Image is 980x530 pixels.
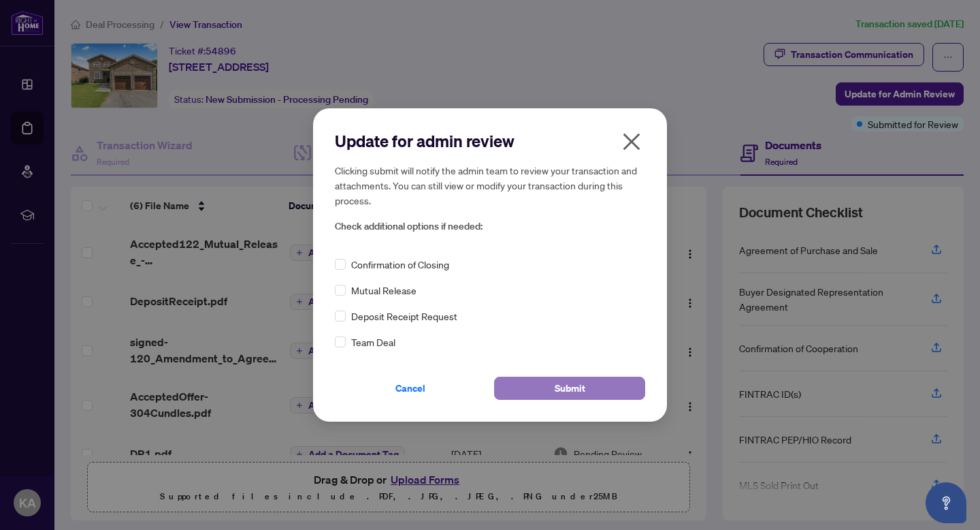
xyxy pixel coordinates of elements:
span: Cancel [395,377,425,399]
button: Cancel [335,377,486,400]
h5: Clicking submit will notify the admin team to review your transaction and attachments. You can st... [335,163,645,208]
span: Submit [555,377,585,399]
h2: Update for admin review [335,130,645,152]
span: Check additional options if needed: [335,219,645,234]
button: Open asap [926,482,966,523]
span: Team Deal [351,334,395,349]
span: close [621,131,642,153]
span: Deposit Receipt Request [351,309,457,324]
span: Confirmation of Closing [351,257,449,272]
button: Submit [494,377,645,400]
span: Mutual Release [351,283,416,298]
